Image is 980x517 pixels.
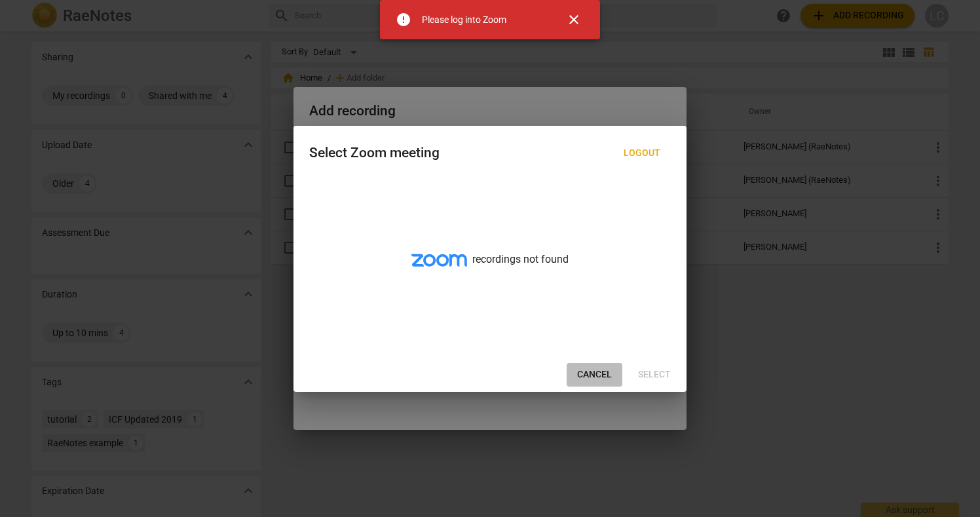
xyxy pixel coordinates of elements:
span: close [566,12,582,28]
button: Close [558,4,590,35]
span: Logout [624,147,660,160]
div: Select Zoom meeting [309,145,440,161]
div: recordings not found [293,178,687,358]
span: error [396,12,411,28]
button: Logout [613,142,671,165]
span: Cancel [577,368,612,381]
button: Cancel [567,363,622,387]
div: Please log into Zoom [422,13,506,27]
